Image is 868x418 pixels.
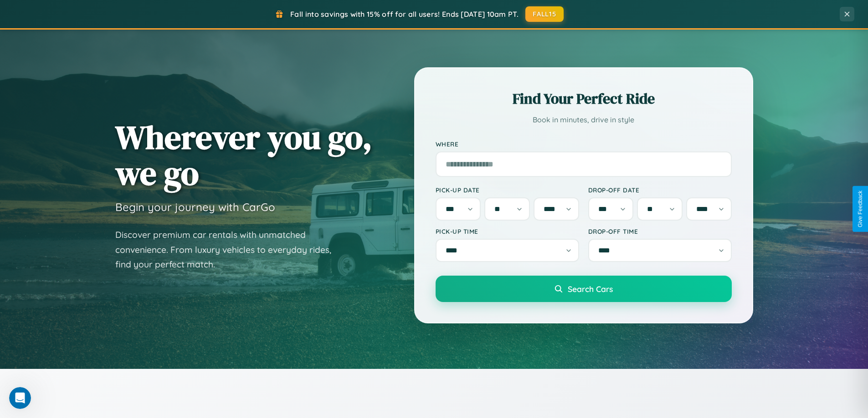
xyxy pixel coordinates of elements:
[857,191,863,227] div: Give Feedback
[115,119,372,191] h1: Wherever you go, we go
[115,200,275,214] h3: Begin your journey with CarGo
[525,6,564,22] button: FALL15
[115,227,343,272] p: Discover premium car rentals with unmatched convenience. From luxury vehicles to everyday rides, ...
[9,387,31,409] iframe: Intercom live chat
[436,89,732,109] h2: Find Your Perfect Ride
[568,284,613,294] span: Search Cars
[290,10,519,19] span: Fall into savings with 15% off for all users! Ends [DATE] 10am PT.
[436,186,579,194] label: Pick-up Date
[436,276,732,302] button: Search Cars
[588,186,732,194] label: Drop-off Date
[436,140,732,148] label: Where
[588,227,732,235] label: Drop-off Time
[436,113,732,126] p: Book in minutes, drive in style
[436,227,579,235] label: Pick-up Time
